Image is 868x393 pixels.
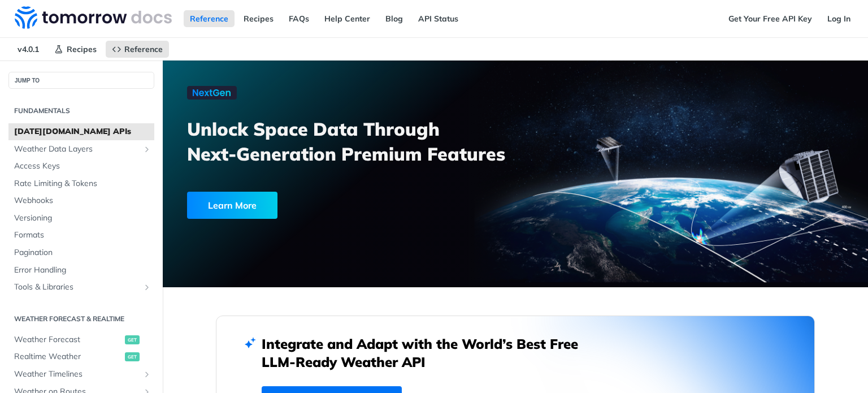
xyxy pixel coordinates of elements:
button: Show subpages for Weather Timelines [142,370,151,379]
span: Error Handling [14,265,151,276]
h2: Integrate and Adapt with the World’s Best Free LLM-Ready Weather API [262,335,595,371]
a: Versioning [8,210,154,227]
a: API Status [412,10,465,27]
span: Tools & Libraries [14,282,140,293]
span: Weather Forecast [14,334,122,346]
a: Log In [821,10,857,27]
span: Versioning [14,213,151,224]
a: Pagination [8,244,154,261]
button: Show subpages for Weather Data Layers [142,145,151,154]
a: Realtime Weatherget [8,348,154,365]
a: Formats [8,227,154,244]
span: Formats [14,230,151,241]
span: Weather Data Layers [14,144,140,155]
div: Learn More [187,192,277,219]
span: [DATE][DOMAIN_NAME] APIs [14,126,151,137]
span: v4.0.1 [11,41,45,58]
span: Webhooks [14,195,151,206]
a: Access Keys [8,158,154,175]
a: Learn More [187,192,459,219]
img: Tomorrow.io Weather API Docs [15,6,172,29]
span: Access Keys [14,161,151,172]
a: FAQs [283,10,315,27]
a: Webhooks [8,192,154,209]
span: Weather Timelines [14,369,140,380]
span: Reference [124,44,163,54]
span: Realtime Weather [14,351,122,362]
h2: Fundamentals [8,106,154,116]
button: JUMP TO [8,72,154,89]
span: get [125,335,140,344]
span: Recipes [67,44,97,54]
a: Reference [184,10,235,27]
a: Recipes [237,10,280,27]
a: Blog [379,10,409,27]
a: Error Handling [8,262,154,279]
span: get [125,352,140,361]
a: Help Center [318,10,376,27]
a: Weather Forecastget [8,331,154,348]
a: Rate Limiting & Tokens [8,175,154,192]
img: NextGen [187,86,237,100]
a: Recipes [48,41,103,58]
a: Tools & LibrariesShow subpages for Tools & Libraries [8,279,154,296]
button: Show subpages for Tools & Libraries [142,283,151,292]
span: Rate Limiting & Tokens [14,178,151,189]
a: Reference [106,41,169,58]
a: Weather TimelinesShow subpages for Weather Timelines [8,366,154,383]
a: [DATE][DOMAIN_NAME] APIs [8,123,154,140]
h2: Weather Forecast & realtime [8,314,154,324]
h3: Unlock Space Data Through Next-Generation Premium Features [187,116,528,166]
a: Get Your Free API Key [722,10,818,27]
span: Pagination [14,247,151,258]
a: Weather Data LayersShow subpages for Weather Data Layers [8,141,154,158]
